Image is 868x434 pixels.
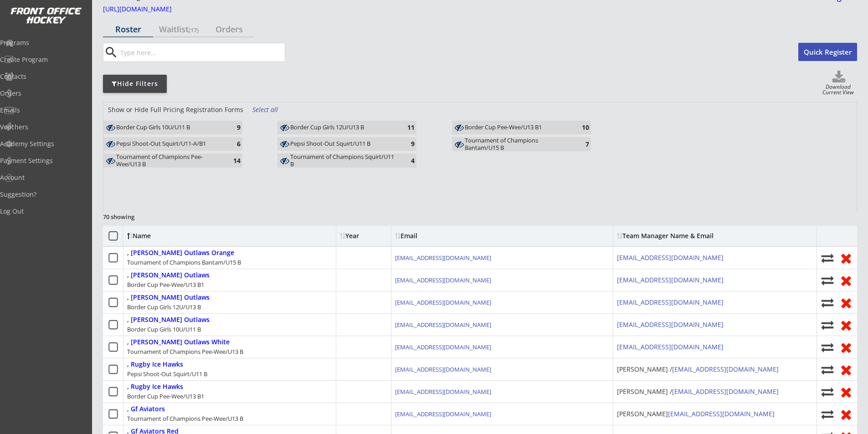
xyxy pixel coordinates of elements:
button: Remove from roster (no refund) [839,407,853,421]
div: Download Current View [819,84,857,97]
div: , [PERSON_NAME] Outlaws White [127,338,230,346]
a: [EMAIL_ADDRESS][DOMAIN_NAME] [668,409,775,418]
button: Move player [821,319,834,331]
div: 7 [571,141,589,148]
div: Pepsi Shoot-Out Squirt/U11 B [127,370,207,378]
button: Move player [821,386,834,398]
div: Tournament of Champions Pee-Wee/U13 B [127,347,243,356]
a: [EMAIL_ADDRESS][DOMAIN_NAME] [672,387,779,396]
div: Border Cup Pee-Wee/U13 B1 [465,124,571,131]
a: [EMAIL_ADDRESS][DOMAIN_NAME] [395,321,491,329]
div: Border Cup Pee-Wee/U13 B1 [465,123,571,132]
div: Pepsi Shoot-Out Squirt/U11 B [290,140,396,148]
button: Remove from roster (no refund) [839,363,853,377]
a: [EMAIL_ADDRESS][DOMAIN_NAME] [395,343,491,351]
div: Tournament of Champions Squirt/U11 B [290,153,396,168]
a: [EMAIL_ADDRESS][DOMAIN_NAME] [395,254,491,262]
div: Tournament of Champions Bantam/U15 B [465,137,571,151]
button: Remove from roster (no refund) [839,273,853,287]
button: Remove from roster (no refund) [839,296,853,310]
input: Type here... [118,43,285,61]
div: Team Manager Name & Email [617,233,714,239]
div: Tournament of Champions Pee-Wee/U13 B [116,153,222,168]
button: Move player [821,252,834,264]
div: Year [340,233,387,239]
div: Hide Filters [103,79,167,88]
div: [PERSON_NAME] / [617,387,779,396]
button: Remove from roster (no refund) [839,385,853,399]
div: , [PERSON_NAME] Outlaws [127,316,210,324]
div: 70 showing [103,213,169,221]
button: search [103,45,118,60]
div: Border Cup Girls 10U/U11 B [127,325,201,333]
div: 10 [571,124,589,131]
div: Pepsi Shoot-Out Squirt/U11-A/B1 [116,140,222,148]
div: Border Cup Girls 10U/U11 B [116,124,222,131]
button: Remove from roster (no refund) [839,251,853,265]
img: FOH%20White%20Logo%20Transparent.png [10,7,82,24]
div: [PERSON_NAME] / [617,365,779,374]
a: [EMAIL_ADDRESS][DOMAIN_NAME] [395,388,491,396]
button: Remove from roster (no refund) [839,318,853,332]
button: Quick Register [798,43,857,61]
button: Move player [821,341,834,353]
div: , [PERSON_NAME] Outlaws Orange [127,249,234,257]
div: Orders [204,25,254,33]
button: Move player [821,363,834,376]
div: Border Cup Pee-Wee/U13 B1 [127,392,204,400]
div: 4 [396,157,415,164]
div: Tournament of Champions Pee-Wee/U13 B [127,414,243,423]
a: [EMAIL_ADDRESS][DOMAIN_NAME] [617,276,724,284]
div: Email [395,233,477,239]
div: Pepsi Shoot-Out Squirt/U11 B [290,140,396,148]
a: [EMAIL_ADDRESS][DOMAIN_NAME] [395,410,491,418]
div: , Rugby Ice Hawks [127,361,183,368]
a: [EMAIL_ADDRESS][DOMAIN_NAME] [395,276,491,284]
div: , Gf Aviators [127,405,165,413]
button: Click to download full roster. Your browser settings may try to block it, check your security set... [821,71,857,84]
div: , Rugby Ice Hawks [127,383,183,391]
div: Roster [103,25,153,33]
div: Name [127,233,201,239]
button: Remove from roster (no refund) [839,340,853,354]
div: Border Cup Girls 12U/U13 B [290,124,396,131]
div: Show or Hide Full Pricing Registration Forms [103,105,248,114]
a: [EMAIL_ADDRESS][DOMAIN_NAME] [395,298,491,306]
a: [URL][DOMAIN_NAME] [103,6,194,16]
a: [EMAIL_ADDRESS][DOMAIN_NAME] [617,253,724,262]
div: Pepsi Shoot-Out Squirt/U11-A/B1 [116,140,222,148]
div: Border Cup Girls 12U/U13 B [127,303,201,311]
div: 11 [396,124,415,131]
div: Tournament of Champions Bantam/U15 B [127,258,241,266]
a: [EMAIL_ADDRESS][DOMAIN_NAME] [617,298,724,306]
div: 9 [396,140,415,147]
div: 14 [222,157,241,164]
div: Border Cup Girls 10U/U11 B [116,123,222,132]
div: Waitlist [154,25,204,33]
a: [EMAIL_ADDRESS][DOMAIN_NAME] [617,320,724,329]
div: , [PERSON_NAME] Outlaws [127,294,210,301]
div: Border Cup Girls 12U/U13 B [290,123,396,132]
button: Move player [821,274,834,286]
a: [EMAIL_ADDRESS][DOMAIN_NAME] [672,365,779,373]
button: Move player [821,296,834,309]
div: , [PERSON_NAME] Outlaws [127,271,210,279]
div: Select all [252,105,286,114]
div: Border Cup Pee-Wee/U13 B1 [127,281,204,289]
font: (17) [189,26,199,34]
a: [EMAIL_ADDRESS][DOMAIN_NAME] [395,365,491,373]
a: [EMAIL_ADDRESS][DOMAIN_NAME] [617,342,724,351]
button: Move player [821,408,834,420]
div: 6 [222,140,241,147]
div: 9 [222,124,241,131]
div: [PERSON_NAME] [617,409,775,419]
